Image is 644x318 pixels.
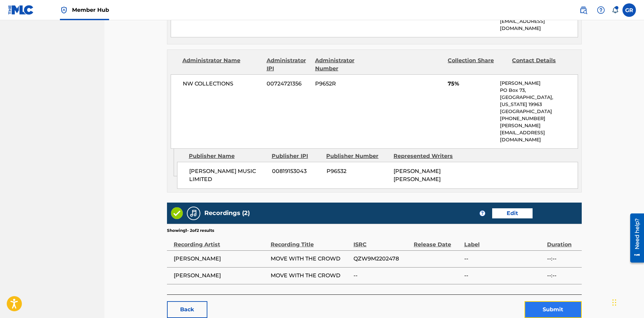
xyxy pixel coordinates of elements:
iframe: Chat Widget [610,286,644,318]
div: Administrator Number [315,57,374,73]
img: Recordings [190,209,198,217]
span: [PERSON_NAME] [PERSON_NAME] [394,168,441,182]
span: [PERSON_NAME] [174,255,267,263]
span: -- [464,255,544,263]
span: --:-- [547,255,578,263]
span: 00819153043 [272,167,321,175]
span: QZW9M2202478 [353,255,410,263]
span: Member Hub [72,6,109,14]
p: PO Box 73, [500,87,577,94]
p: Showing 1 - 2 of 2 results [167,227,214,234]
span: --:-- [547,272,578,280]
div: Recording Artist [174,234,267,249]
img: help [597,6,605,14]
span: 75% [448,80,495,88]
span: MOVE WITH THE CROWD [271,255,350,263]
div: Administrator IPI [267,57,310,73]
div: Notifications [612,7,618,13]
div: Label [464,234,544,249]
img: MLC Logo [8,5,34,15]
span: -- [353,272,410,280]
a: Edit [492,208,533,218]
p: [PERSON_NAME][EMAIL_ADDRESS][DOMAIN_NAME] [500,122,577,143]
div: Drag [612,292,616,313]
div: Administrator Name [182,57,262,73]
div: Recording Title [271,234,350,249]
div: Publisher Name [189,152,267,160]
span: MOVE WITH THE CROWD [271,272,350,280]
div: Help [594,3,608,17]
p: [PERSON_NAME] [500,80,577,87]
a: Public Search [577,3,590,17]
p: [GEOGRAPHIC_DATA], [US_STATE] 19963 [500,94,577,108]
img: search [579,6,587,14]
span: [PERSON_NAME] MUSIC LIMITED [189,167,267,183]
h5: Recordings (2) [204,209,250,217]
p: [EMAIL_ADDRESS][DOMAIN_NAME] [500,18,577,32]
p: [PHONE_NUMBER] [500,115,577,122]
span: -- [464,272,544,280]
div: ISRC [353,234,410,249]
span: [PERSON_NAME] [174,272,267,280]
span: NW COLLECTIONS [183,80,262,88]
p: [GEOGRAPHIC_DATA] [500,108,577,115]
div: Publisher IPI [272,152,321,160]
a: Back [167,301,207,318]
div: User Menu [622,3,636,17]
div: Duration [547,234,578,249]
div: Contact Details [512,57,571,73]
span: P96532 [327,167,389,175]
span: ? [480,211,485,216]
img: Top Rightsholder [60,6,68,14]
div: Release Date [414,234,461,249]
img: Valid [171,207,183,219]
div: Represented Writers [394,152,456,160]
button: Submit [524,301,582,318]
span: P9652R [315,80,374,88]
div: Collection Share [448,57,507,73]
iframe: Resource Center [625,211,644,265]
div: Publisher Number [326,152,388,160]
span: 00724721356 [267,80,310,88]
